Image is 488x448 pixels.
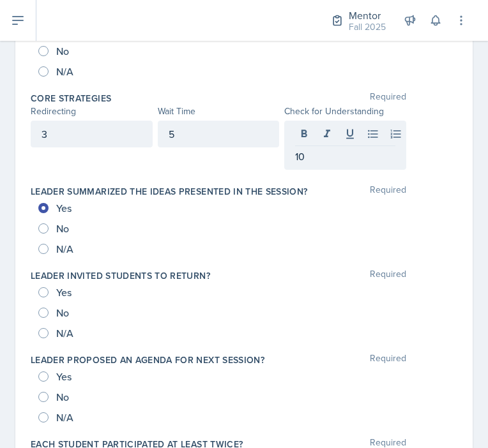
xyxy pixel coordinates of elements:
span: N/A [56,65,73,78]
span: Required [370,185,406,198]
span: Required [370,354,406,366]
p: 5 [169,126,269,142]
p: 3 [42,126,142,142]
span: N/A [56,327,73,340]
label: Leader summarized the ideas presented in the session? [31,185,308,198]
div: Fall 2025 [349,20,386,34]
div: Mentor [349,8,386,23]
div: Wait Time [158,105,280,118]
span: No [56,391,69,403]
label: Leader invited students to return? [31,269,210,282]
span: Yes [56,370,72,383]
label: Leader proposed an agenda for next session? [31,354,264,366]
span: No [56,306,69,319]
span: N/A [56,243,73,255]
span: Required [370,92,406,105]
span: No [56,45,69,57]
div: Check for Understanding [284,105,406,118]
span: Yes [56,286,72,299]
p: 10 [295,149,395,164]
label: Core Strategies [31,92,111,105]
span: No [56,222,69,235]
span: N/A [56,411,73,424]
span: Yes [56,202,72,214]
div: Redirecting [31,105,153,118]
span: Required [370,269,406,282]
